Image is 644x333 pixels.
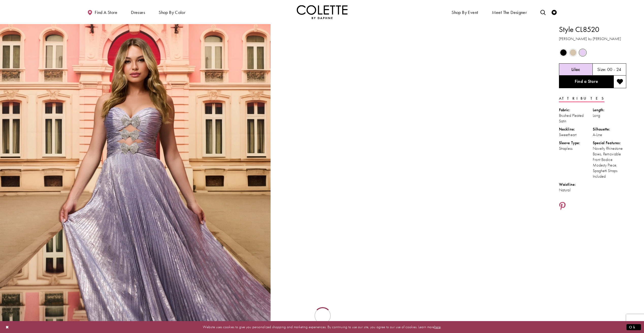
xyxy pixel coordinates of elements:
span: Dresses [130,5,146,19]
span: Shop by color [157,5,187,19]
div: Brushed Pleated Satin [559,113,593,124]
h1: Style CL8520 [559,24,626,35]
button: Submit Dialog [626,324,641,330]
span: Shop By Event [450,5,479,19]
div: Special Features: [593,140,626,146]
a: Find a Store [559,76,614,88]
a: Find a store [86,5,119,19]
div: Sleeve Type: [559,140,593,146]
div: Waistline: [559,182,593,187]
div: Strapless [559,146,593,151]
div: Product color controls state depends on size chosen [559,48,626,58]
span: Size: [597,66,606,72]
div: Length: [593,107,626,113]
div: Sweetheart [559,132,593,138]
div: Black [559,48,568,57]
div: A-Line [593,132,626,138]
a: Attributes [559,95,604,102]
a: Visit Home Page [297,5,348,19]
a: Meet the designer [491,5,528,19]
div: Long [593,113,626,118]
span: Dresses [131,10,145,15]
div: Natural [559,187,593,193]
span: Find a store [95,10,117,15]
div: Novelty Rhinestone Bows, Removable Front Bodice Modesty Piece, Spaghetti Straps Included [593,146,626,179]
a: Toggle search [539,5,547,19]
span: Meet the designer [492,10,527,15]
video: Style CL8520 Colette by Daphne #1 autoplay loop mute video [273,24,544,159]
h5: Chosen color [571,67,580,72]
div: Silhouette: [593,126,626,132]
h5: 00 - 24 [607,67,621,72]
button: Add to wishlist [614,76,626,88]
a: Share using Pinterest - Opens in new tab [559,202,566,211]
button: Close Dialog [3,323,12,331]
span: Shop by color [159,10,185,15]
a: here [434,324,441,329]
div: Gold Dust [569,48,577,57]
a: Check Wishlist [550,5,558,19]
p: Website uses cookies to give you personalized shopping and marketing experiences. By continuing t... [37,324,607,330]
div: Neckline: [559,126,593,132]
div: Lilac [578,48,587,57]
span: Shop By Event [452,10,478,15]
img: Colette by Daphne [297,5,348,19]
h3: [PERSON_NAME] by [PERSON_NAME] [559,36,626,42]
div: Fabric: [559,107,593,113]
